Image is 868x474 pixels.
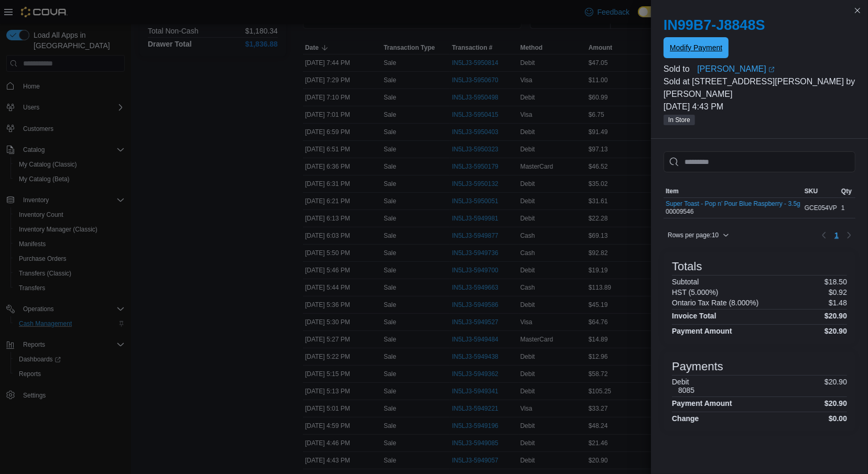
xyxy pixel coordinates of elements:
p: Sold at [STREET_ADDRESS][PERSON_NAME] by [PERSON_NAME] [664,75,855,101]
span: In Store [668,115,690,125]
button: Super Toast - Pop n’ Pour Blue Raspberry - 3.5g [666,200,800,207]
h6: Ontario Tax Rate (8.000%) [672,299,759,307]
h3: Payments [672,360,723,373]
h6: 8085 [678,386,695,394]
p: $1.48 [829,299,847,307]
button: Page 1 of 1 [830,227,843,244]
h2: IN99B7-J8848S [664,17,855,34]
h6: HST (5.000%) [672,288,718,296]
h4: Payment Amount [672,399,732,407]
div: Sold to [664,63,695,75]
a: [PERSON_NAME]External link [697,63,855,75]
ul: Pagination for table: MemoryTable from EuiInMemoryTable [830,227,843,244]
span: GCE054VP [805,204,837,212]
span: Rows per page : 10 [668,231,719,239]
h6: Subtotal [672,278,699,286]
h4: Change [672,414,699,423]
button: Modify Payment [664,37,729,58]
p: $18.50 [824,278,847,286]
button: Item [664,185,802,197]
button: Previous page [818,229,830,241]
h4: $20.90 [824,312,847,320]
span: SKU [805,187,818,195]
p: $0.92 [829,288,847,296]
div: 00009546 [666,200,800,216]
p: [DATE] 4:43 PM [664,101,855,113]
h4: $20.90 [824,399,847,407]
span: Modify Payment [670,42,722,53]
button: Rows per page:10 [664,229,733,241]
h6: Debit [672,378,695,386]
button: Qty [839,185,854,197]
span: 1 [834,230,839,240]
button: Close this dialog [851,4,864,17]
span: Qty [841,187,852,195]
p: $20.90 [824,378,847,394]
button: Next page [843,229,855,241]
h3: Totals [672,260,702,273]
h4: $20.90 [824,327,847,335]
h4: $0.00 [829,414,847,423]
h4: Invoice Total [672,312,717,320]
h4: Payment Amount [672,327,732,335]
svg: External link [768,67,775,73]
span: In Store [664,115,695,125]
nav: Pagination for table: MemoryTable from EuiInMemoryTable [818,227,855,244]
button: SKU [802,185,839,197]
div: 1 [839,202,854,214]
span: Item [666,187,679,195]
input: This is a search bar. As you type, the results lower in the page will automatically filter. [664,151,855,172]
